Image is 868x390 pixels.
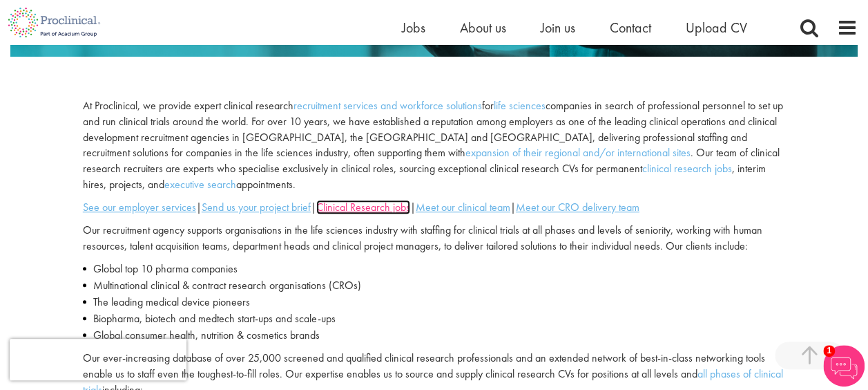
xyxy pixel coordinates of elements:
a: Jobs [402,19,425,37]
a: clinical research jobs [642,161,732,176]
span: 1 [823,345,835,357]
img: Chatbot [823,345,865,387]
li: Biopharma, biotech and medtech start-ups and scale-ups [83,310,786,327]
a: Upload CV [686,19,747,37]
a: Send us your project brief [202,200,311,214]
li: Global top 10 pharma companies [83,261,786,277]
a: Meet our clinical team [416,200,510,214]
li: The leading medical device pioneers [83,294,786,310]
p: Our recruitment agency supports organisations in the life sciences industry with staffing for cli... [83,223,786,254]
li: Global consumer health, nutrition & cosmetics brands [83,327,786,344]
a: Contact [610,19,651,37]
p: | | | | [83,200,786,216]
iframe: reCAPTCHA [10,339,186,380]
p: At Proclinical, we provide expert clinical research for companies in search of professional perso... [83,98,786,193]
a: Meet our CRO delivery team [516,200,639,214]
li: Multinational clinical & contract research organisations (CROs) [83,277,786,294]
a: Clinical Research jobs [316,200,410,214]
a: life sciences [494,98,546,113]
a: See our employer services [83,200,196,214]
a: executive search [164,177,236,192]
a: About us [460,19,506,37]
a: recruitment services and workforce solutions [293,98,482,113]
a: Join us [541,19,575,37]
a: expansion of their regional and/or international sites [465,145,691,160]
